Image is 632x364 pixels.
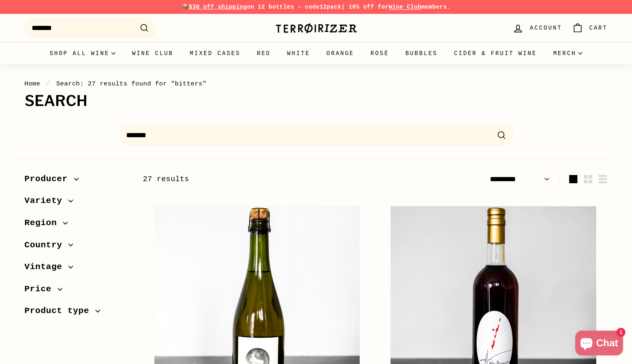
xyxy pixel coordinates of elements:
[25,93,608,109] h1: Search
[25,304,96,318] span: Product type
[41,42,124,65] summary: Shop all wine
[44,80,53,88] span: /
[446,42,545,65] a: Cider & Fruit Wine
[25,170,130,192] button: Producer
[25,302,130,324] button: Product type
[143,173,375,185] div: 27 results
[25,2,608,12] p: 📦 on 12 bottles - code | 10% off for members.
[25,79,608,89] nav: breadcrumbs
[530,23,562,32] span: Account
[56,80,207,88] span: Search: 27 results found for "bitters"
[25,192,130,214] button: Variety
[573,331,625,357] inbox-online-store-chat: Shopify online store chat
[25,280,130,302] button: Price
[397,42,446,65] a: Bubbles
[182,42,248,65] a: Mixed Cases
[362,42,397,65] a: Rosé
[189,4,247,10] span: $30 off shipping
[25,216,63,230] span: Region
[319,4,341,10] strong: 12pack
[279,42,318,65] a: White
[545,42,591,65] summary: Merch
[318,42,362,65] a: Orange
[25,282,58,296] span: Price
[25,194,69,208] span: Variety
[567,16,613,40] a: Cart
[25,172,74,186] span: Producer
[388,4,421,10] a: Wine Club
[25,236,130,258] button: Country
[25,258,130,280] button: Vintage
[248,42,279,65] a: Red
[508,16,567,40] a: Account
[124,42,182,65] a: Wine Club
[25,260,69,274] span: Vintage
[8,42,624,65] div: Primary
[589,23,608,32] span: Cart
[25,238,69,252] span: Country
[25,80,41,88] a: Home
[25,214,130,236] button: Region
